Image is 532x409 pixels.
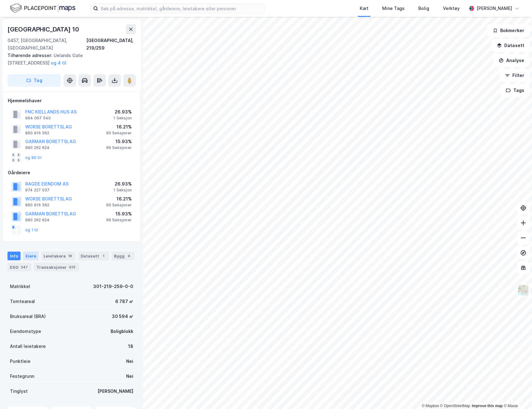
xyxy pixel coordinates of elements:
div: 4 [126,253,132,259]
div: Bygg [112,252,135,260]
div: [GEOGRAPHIC_DATA], 219/259 [86,37,136,52]
div: 301-219-259-0-0 [93,283,133,290]
div: Punktleie [10,358,31,365]
input: Søk på adresse, matrikkel, gårdeiere, leietakere eller personer [98,4,264,13]
div: Mine Tags [382,5,405,12]
div: 60 Seksjoner [106,131,132,136]
div: [PERSON_NAME] [97,387,133,395]
div: 990 262 624 [25,218,50,223]
div: 16.21% [106,123,132,131]
button: Tags [501,84,530,97]
div: 1 [100,253,107,259]
div: 1 Seksjon [113,116,132,121]
div: Tomteareal [10,298,35,305]
div: 890 916 562 [25,131,49,136]
div: 994 067 540 [25,116,51,121]
div: 613 [68,264,77,270]
div: [GEOGRAPHIC_DATA] 10 [7,24,80,34]
div: Transaksjoner [34,263,79,272]
div: 60 Seksjoner [106,203,132,208]
button: Datasett [492,39,530,52]
div: Nei [126,373,133,380]
a: OpenStreetMap [440,404,470,408]
div: Festegrunn [10,373,34,380]
button: Tag [7,74,61,87]
button: Bokmerker [487,24,530,37]
div: 66 Seksjoner [106,145,132,150]
div: Nei [126,358,133,365]
div: 18 [67,253,73,259]
div: Tinglyst [10,387,28,395]
div: Boligblokk [111,328,133,335]
div: Kart [360,5,368,12]
div: Uelands Gate [STREET_ADDRESS] [7,52,131,67]
div: Bolig [418,5,429,12]
div: Gårdeiere [8,169,135,176]
div: Eiere [23,252,39,260]
div: 6 787 ㎡ [115,298,133,305]
iframe: Chat Widget [501,379,532,409]
div: 15.93% [106,210,132,218]
div: 30 594 ㎡ [112,313,133,320]
div: ESG [7,263,31,272]
div: 890 916 562 [25,203,49,208]
div: 26.93% [113,180,132,188]
div: 974 227 037 [25,188,50,193]
div: 15.93% [106,138,132,145]
div: 990 262 624 [25,145,50,150]
div: 1 Seksjon [113,188,132,193]
div: Datasett [78,252,109,260]
div: Verktøy [443,5,460,12]
div: Kontrollprogram for chat [501,379,532,409]
div: Info [7,252,21,260]
div: Leietakere [41,252,76,260]
div: Antall leietakere [10,343,46,350]
div: 26.93% [113,108,132,116]
img: Z [517,284,529,296]
div: [PERSON_NAME] [477,5,512,12]
div: 18 [128,343,133,350]
a: Improve this map [472,404,503,408]
button: Filter [500,69,530,82]
div: Hjemmelshaver [8,97,135,104]
div: Matrikkel [10,283,30,290]
div: 0457, [GEOGRAPHIC_DATA], [GEOGRAPHIC_DATA] [7,37,86,52]
div: 347 [20,264,29,270]
div: 66 Seksjoner [106,218,132,223]
div: 16.21% [106,195,132,203]
div: Eiendomstype [10,328,41,335]
button: Analyse [493,54,530,67]
div: Bruksareal (BRA) [10,313,46,320]
a: Mapbox [422,404,439,408]
span: Tilhørende adresser: [7,53,54,58]
img: logo.f888ab2527a4732fd821a326f86c7f29.svg [10,3,75,14]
